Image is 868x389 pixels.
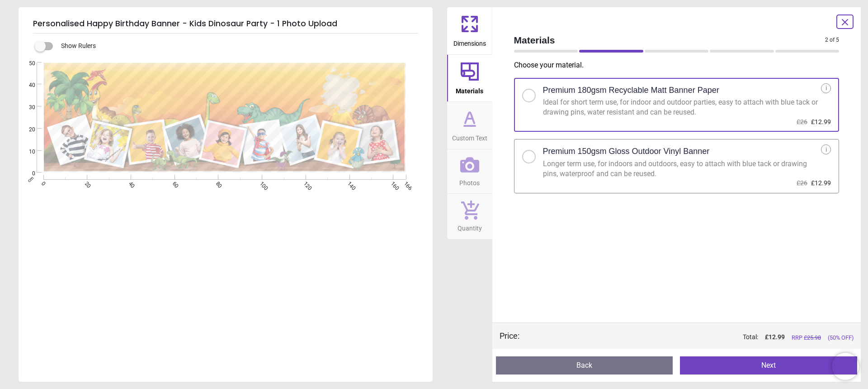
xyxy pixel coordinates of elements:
button: Photos [447,149,492,194]
h2: Premium 180gsm Recyclable Matt Banner Paper [543,85,719,96]
h5: Personalised Happy Birthday Banner - Kids Dinosaur Party - 1 Photo Upload [33,14,418,34]
span: 40 [18,82,35,89]
div: i [821,144,831,154]
button: Custom Text [447,102,492,149]
span: £ 25.98 [804,334,821,341]
span: 12.99 [769,333,785,341]
button: Materials [447,55,492,102]
iframe: Brevo live chat [832,353,859,380]
div: Show Rulers [40,41,433,52]
span: RRP [792,334,821,342]
h2: Premium 150gsm Gloss Outdoor Vinyl Banner [543,146,710,157]
div: i [821,83,831,93]
p: Choose your material . [514,60,847,70]
span: Dimensions [453,35,486,48]
span: 2 of 5 [825,36,839,44]
span: 20 [18,126,35,134]
div: Ideal for short term use, for indoor and outdoor parties, easy to attach with blue tack or drawin... [543,97,821,118]
span: 30 [18,104,35,111]
div: Total: [533,333,854,342]
span: Photos [459,174,480,188]
span: (50% OFF) [828,334,854,342]
span: £ [765,333,785,342]
span: 50 [18,60,35,67]
button: Back [496,356,673,375]
button: Dimensions [447,7,492,54]
div: Longer term use, for indoors and outdoors, easy to attach with blue tack or drawing pins, waterpr... [543,159,821,179]
span: £26 [797,118,807,125]
span: £12.99 [811,179,831,187]
span: 0 [18,170,35,178]
span: Custom Text [452,130,487,143]
div: Price : [500,330,519,341]
span: Quantity [458,220,482,233]
span: £12.99 [811,118,831,125]
span: £26 [797,179,807,187]
span: Materials [456,82,483,96]
span: 10 [18,148,35,156]
button: Next [680,356,857,375]
button: Quantity [447,194,492,239]
span: Materials [514,34,826,47]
